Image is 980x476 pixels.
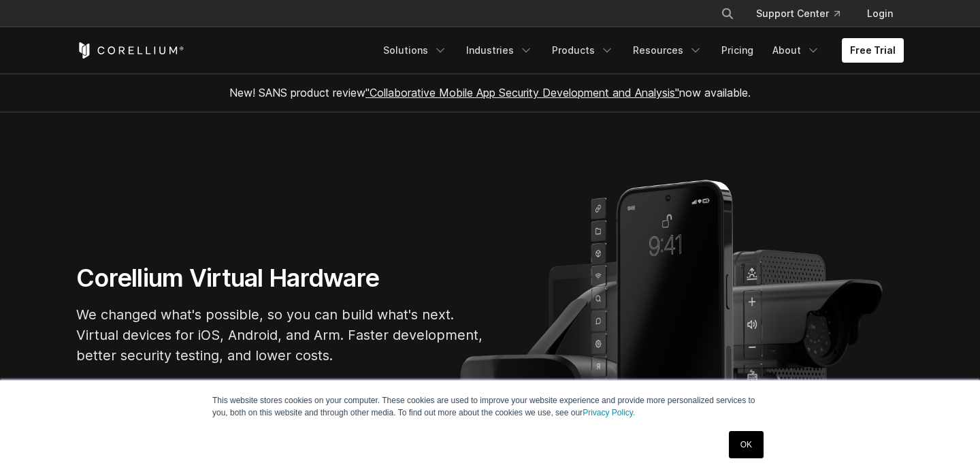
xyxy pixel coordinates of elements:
h1: Corellium Virtual Hardware [76,263,485,293]
a: Pricing [713,38,762,63]
a: Resources [625,38,710,63]
a: Products [544,38,622,63]
div: Navigation Menu [704,1,904,26]
a: Free Trial [842,38,904,63]
span: New! SANS product review now available. [229,86,751,99]
a: Industries [458,38,541,63]
a: Solutions [375,38,455,63]
a: Support Center [745,1,851,26]
a: About [764,38,828,63]
p: We changed what's possible, so you can build what's next. Virtual devices for iOS, Android, and A... [76,304,485,366]
button: Search [715,1,740,26]
a: Privacy Policy. [583,408,635,417]
a: Login [856,1,904,26]
p: This website stores cookies on your computer. These cookies are used to improve your website expe... [212,394,768,419]
a: OK [729,431,764,458]
div: Navigation Menu [375,38,904,63]
a: Corellium Home [76,42,184,59]
a: "Collaborative Mobile App Security Development and Analysis" [365,86,679,99]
